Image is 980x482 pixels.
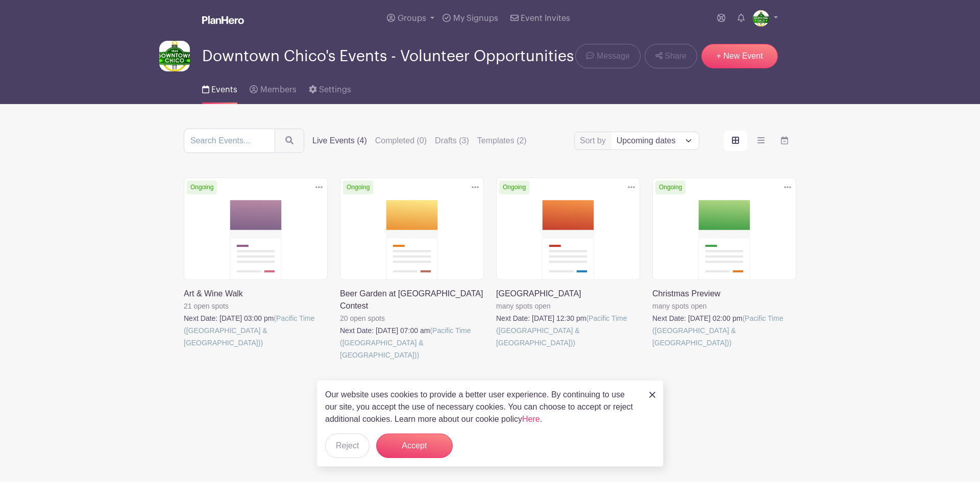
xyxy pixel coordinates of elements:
[376,434,453,458] button: Accept
[184,129,275,153] input: Search Events...
[575,44,640,68] a: Message
[325,434,370,458] button: Reject
[521,14,570,22] span: Event Invites
[260,86,297,94] span: Members
[645,44,697,68] a: Share
[312,135,367,147] label: Live Events (4)
[312,135,527,147] div: filters
[701,44,778,68] a: + New Event
[398,14,426,22] span: Groups
[580,135,609,147] label: Sort by
[435,135,469,147] label: Drafts (3)
[211,86,237,94] span: Events
[665,50,687,62] span: Share
[202,48,574,65] span: Downtown Chico's Events - Volunteer Opportunities
[202,71,237,104] a: Events
[202,16,244,24] img: logo_white-6c42ec7e38ccf1d336a20a19083b03d10ae64f83f12c07503d8b9e83406b4c7d.svg
[649,392,655,398] img: close_button-5f87c8562297e5c2d7936805f587ecaba9071eb48480494691a3f1689db116b3.svg
[453,14,498,22] span: My Signups
[753,10,769,27] img: thumbnail_Outlook-gw0oh3o3.png
[724,131,796,151] div: order and view
[250,71,296,104] a: Members
[375,135,427,147] label: Completed (0)
[597,50,630,62] span: Message
[309,71,351,104] a: Settings
[159,41,190,71] img: thumbnail_Outlook-gw0oh3o3.png
[319,86,351,94] span: Settings
[522,415,540,423] a: Here
[477,135,527,147] label: Templates (2)
[325,389,639,425] p: Our website uses cookies to provide a better user experience. By continuing to use our site, you ...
